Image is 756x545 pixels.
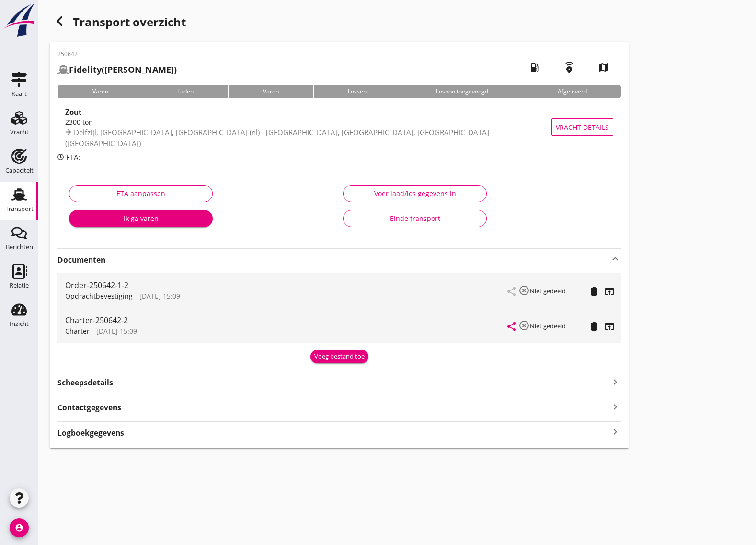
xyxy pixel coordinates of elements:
div: Order-250642-1-2 [65,279,508,291]
strong: Scheepsdetails [57,377,113,388]
i: delete [588,286,600,297]
button: Voer laad/los gegevens in [343,185,487,202]
i: highlight_off [518,285,530,296]
div: Capaciteit [5,167,34,174]
button: Vracht details [551,118,613,136]
div: ETA aanpassen [77,188,205,198]
i: delete [588,321,600,332]
button: Ik ga varen [69,210,213,227]
div: Einde transport [351,213,479,223]
strong: Contactgegevens [57,402,121,413]
span: Vracht details [556,122,609,132]
div: Lossen [313,85,401,98]
button: ETA aanpassen [69,185,213,202]
div: Berichten [6,244,33,250]
img: logo-small.a267ee39.svg [2,2,36,38]
strong: Zout [65,107,82,116]
span: [DATE] 15:09 [139,291,180,301]
div: Transport [5,206,34,212]
div: Voeg bestand toe [314,352,365,361]
a: Zout2300 tonDelfzijl, [GEOGRAPHIC_DATA], [GEOGRAPHIC_DATA] (nl) - [GEOGRAPHIC_DATA], [GEOGRAPHIC_... [57,106,621,148]
i: share [506,321,517,332]
strong: Fidelity [69,64,102,75]
i: emergency_share [556,54,583,81]
div: Relatie [10,282,29,289]
small: Niet gedeeld [530,322,566,330]
span: Delfzijl, [GEOGRAPHIC_DATA], [GEOGRAPHIC_DATA] (nl) - [GEOGRAPHIC_DATA], [GEOGRAPHIC_DATA], [GEOG... [65,128,489,148]
i: local_gas_station [521,54,548,81]
div: Vracht [10,129,29,135]
i: keyboard_arrow_right [609,400,621,413]
span: [DATE] 15:09 [96,326,137,336]
button: Voeg bestand toe [310,350,368,363]
i: keyboard_arrow_right [609,375,621,388]
div: Kaart [11,91,27,97]
i: open_in_browser [604,286,615,297]
strong: Logboekgegevens [57,428,124,439]
div: 2300 ton [65,117,553,127]
i: keyboard_arrow_right [609,426,621,439]
small: Niet gedeeld [530,287,566,295]
div: Charter-250642-2 [65,314,508,326]
i: open_in_browser [604,321,615,332]
span: Charter [65,326,90,336]
strong: Documenten [57,255,609,266]
div: Afgeleverd [523,85,621,98]
div: Voer laad/los gegevens in [351,188,479,198]
i: keyboard_arrow_up [609,253,621,265]
div: Laden [143,85,229,98]
div: Varen [228,85,313,98]
i: account_circle [10,518,29,537]
i: highlight_off [518,320,530,331]
div: Ik ga varen [77,213,205,223]
span: Opdrachtbevestiging [65,291,133,301]
div: — [65,291,508,301]
div: Varen [57,85,143,98]
p: 250642 [57,50,177,58]
span: ETA: [66,152,80,162]
i: map [590,54,617,81]
div: — [65,326,508,336]
div: Transport overzicht [50,12,629,35]
button: Einde transport [343,210,487,227]
div: Inzicht [10,321,29,327]
div: Losbon toegevoegd [401,85,523,98]
h2: ([PERSON_NAME]) [57,63,177,76]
